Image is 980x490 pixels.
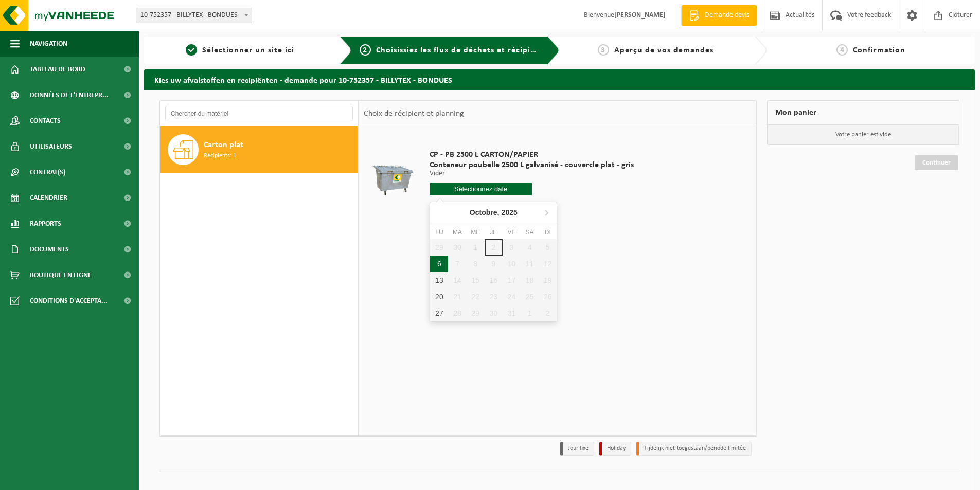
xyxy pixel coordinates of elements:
[360,44,371,56] span: 2
[430,227,448,238] div: Lu
[202,46,294,55] span: Sélectionner un site ici
[915,155,958,170] a: Continuer
[186,44,197,56] span: 1
[521,227,539,238] div: Sa
[430,288,448,305] div: 20
[359,101,469,126] div: Choix de récipient et planning
[503,227,521,238] div: Ve
[30,237,69,262] span: Documents
[30,82,109,108] span: Données de l'entrepr...
[767,100,959,125] div: Mon panier
[430,272,448,288] div: 13
[430,256,448,272] div: 6
[466,204,522,221] div: Octobre,
[502,209,518,216] i: 2025
[448,227,466,238] div: Ma
[430,160,634,170] span: Conteneur poubelle 2500 L galvanisé - couvercle plat - gris
[160,126,358,173] button: Carton plat Récipients: 1
[30,134,72,159] span: Utilisateurs
[136,8,252,23] span: 10-752357 - BILLYTEX - BONDUES
[614,11,666,19] strong: [PERSON_NAME]
[853,46,905,55] span: Confirmation
[204,151,236,161] span: Récipients: 1
[376,46,547,55] span: Choisissiez les flux de déchets et récipients
[30,108,61,134] span: Contacts
[30,159,65,185] span: Contrat(s)
[136,8,252,23] span: 10-752357 - BILLYTEX - BONDUES
[485,227,503,238] div: Je
[30,262,92,288] span: Boutique en ligne
[702,10,752,21] span: Demande devis
[430,305,448,321] div: 27
[430,183,532,195] input: Sélectionnez date
[636,442,752,456] li: Tijdelijk niet toegestaan/période limitée
[430,170,634,177] p: Vider
[30,211,61,237] span: Rapports
[30,57,85,82] span: Tableau de bord
[467,227,485,238] div: Me
[430,150,634,160] span: CP - PB 2500 L CARTON/PAPIER
[599,442,631,456] li: Holiday
[204,139,243,151] span: Carton plat
[30,288,108,314] span: Conditions d'accepta...
[30,31,67,57] span: Navigation
[598,44,609,56] span: 3
[539,227,557,238] div: Di
[149,44,331,57] a: 1Sélectionner un site ici
[30,185,67,211] span: Calendrier
[681,5,757,26] a: Demande devis
[836,44,848,56] span: 4
[144,69,975,89] h2: Kies uw afvalstoffen en recipiënten - demande pour 10-752357 - BILLYTEX - BONDUES
[560,442,594,456] li: Jour fixe
[614,46,714,55] span: Aperçu de vos demandes
[768,125,959,144] p: Votre panier est vide
[165,106,353,121] input: Chercher du matériel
